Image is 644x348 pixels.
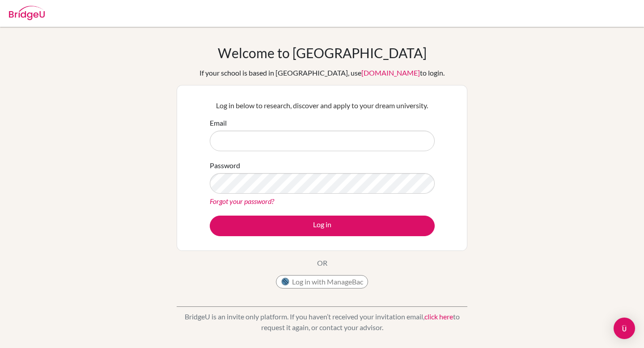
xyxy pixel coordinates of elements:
a: [DOMAIN_NAME] [361,68,420,77]
div: If your school is based in [GEOGRAPHIC_DATA], use to login. [199,68,445,78]
a: Forgot your password? [210,197,274,205]
h1: Welcome to [GEOGRAPHIC_DATA] [218,45,427,61]
div: Open Intercom Messenger [614,318,635,339]
button: Log in with ManageBac [276,275,368,289]
button: Log in [210,216,435,236]
p: BridgeU is an invite only platform. If you haven’t received your invitation email, to request it ... [177,311,467,333]
label: Email [210,118,227,128]
a: click here [424,312,453,321]
p: Log in below to research, discover and apply to your dream university. [210,100,435,111]
img: Bridge-U [9,6,45,20]
p: OR [317,258,327,268]
label: Password [210,160,240,171]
